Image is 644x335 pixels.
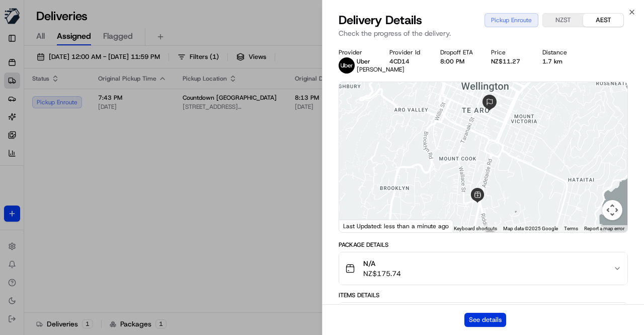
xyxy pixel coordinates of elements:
[503,226,558,231] span: Map data ©2025 Google
[464,313,506,327] button: See details
[389,48,424,56] div: Provider Id
[357,57,370,65] span: Uber
[584,226,624,231] a: Report a map error
[339,241,628,249] div: Package Details
[339,252,627,285] button: N/ANZ$175.74
[342,219,375,232] a: Open this area in Google Maps (opens a new window)
[491,48,526,56] div: Price
[339,28,628,38] p: Check the progress of the delivery.
[543,14,583,27] button: NZST
[339,12,422,28] span: Delivery Details
[440,48,475,56] div: Dropoff ETA
[339,48,373,56] div: Provider
[357,65,405,74] span: [PERSON_NAME]
[363,269,401,279] span: NZ$175.74
[542,48,577,56] div: Distance
[564,226,578,231] a: Terms
[342,219,375,232] img: Google
[440,57,475,65] div: 8:00 PM
[491,57,526,65] div: NZ$11.27
[602,200,622,220] button: Map camera controls
[363,258,401,269] span: N/A
[339,220,453,232] div: Last Updated: less than a minute ago
[454,225,497,232] button: Keyboard shortcuts
[542,57,577,65] div: 1.7 km
[339,291,628,299] div: Items Details
[583,14,623,27] button: AEST
[339,57,355,74] img: uber-new-logo.jpeg
[389,57,410,65] button: 4CD14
